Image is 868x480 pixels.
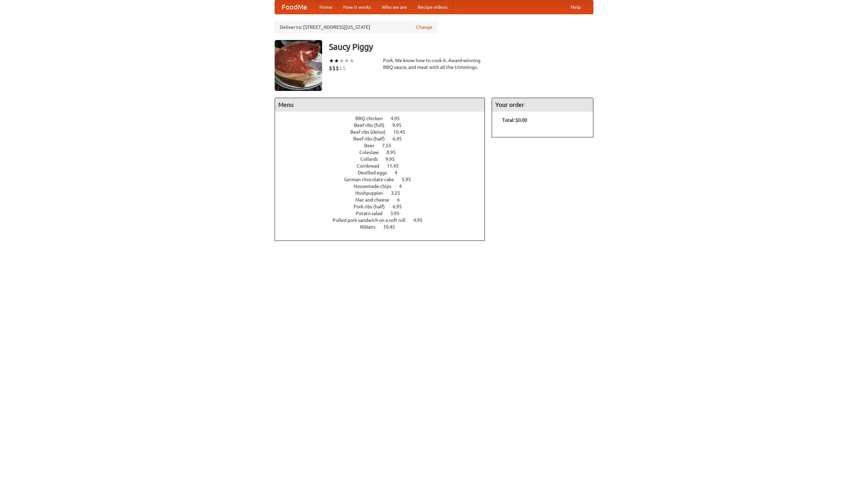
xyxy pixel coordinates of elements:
li: ★ [334,57,339,64]
span: Beef ribs (full) [354,122,391,128]
span: 10.45 [393,129,412,135]
a: BBQ chicken 4.95 [355,116,412,121]
a: Housemade chips 4 [354,184,414,189]
a: Who we are [376,0,412,14]
a: Riblets 10.45 [360,224,408,230]
a: Pork ribs (half) 6.95 [354,204,414,209]
li: ★ [339,57,344,64]
b: Total: $0.00 [502,117,527,123]
span: Riblets [360,224,382,230]
a: Collards 9.95 [360,156,407,162]
li: ★ [329,57,334,64]
span: 10.45 [383,224,402,230]
h3: Saucy Piggy [329,40,593,54]
span: 9.95 [386,156,401,162]
span: Devilled eggs [358,170,394,175]
span: 6.95 [393,204,409,209]
span: 3.95 [390,211,406,216]
span: 11.45 [387,163,406,169]
a: FoodMe [275,0,314,14]
div: Deliver to: [STREET_ADDRESS][US_STATE] [275,21,437,33]
a: Beer 7.55 [364,143,404,148]
span: Mac and cheese [355,197,396,203]
span: Coleslaw [359,150,386,155]
span: 6 [397,197,407,203]
a: Cornbread 11.45 [357,163,411,169]
span: Beer [364,143,381,148]
a: Potato salad 3.95 [356,211,412,216]
h4: Menu [275,98,485,112]
a: Devilled eggs 4 [358,170,410,175]
span: 6.45 [393,136,409,141]
a: Coleslaw 8.95 [359,150,408,155]
a: Mac and cheese 6 [355,197,412,203]
span: Cornbread [357,163,386,169]
span: 3.25 [391,190,407,196]
li: ★ [349,57,354,64]
li: $ [339,64,342,72]
li: $ [332,64,336,72]
span: 7.55 [382,143,398,148]
span: 4 [399,184,409,189]
span: Hushpuppies [355,190,390,196]
span: Collards [360,156,384,162]
span: Housemade chips [354,184,398,189]
img: angular.jpg [275,40,322,91]
span: 4.95 [413,217,429,223]
span: 5.95 [402,177,418,182]
li: ★ [344,57,349,64]
a: Hushpuppies 3.25 [355,190,413,196]
a: Beef ribs (full) 9.95 [354,122,414,128]
a: Beef ribs (delux) 10.45 [350,129,418,135]
span: Pulled pork sandwich on a soft roll [333,217,412,223]
li: $ [342,64,346,72]
h4: Your order [492,98,593,112]
span: Beef ribs (delux) [350,129,392,135]
span: Pork ribs (half) [354,204,392,209]
a: Recipe videos [412,0,453,14]
span: BBQ chicken [355,116,390,121]
a: Home [314,0,338,14]
li: $ [336,64,339,72]
span: Potato salad [356,211,389,216]
a: Beef ribs (half) 6.45 [353,136,414,141]
a: Help [565,0,586,14]
a: Pulled pork sandwich on a soft roll 4.95 [333,217,435,223]
div: Pork. We know how to cook it. Award-winning BBQ sauce, and meat with all the trimmings. [383,57,485,71]
span: 8.95 [387,150,402,155]
a: German chocolate cake 5.95 [344,177,423,182]
span: Beef ribs (half) [353,136,392,141]
span: 9.95 [392,122,408,128]
a: Change [416,24,432,31]
a: How it works [338,0,376,14]
li: $ [329,64,332,72]
span: 4 [395,170,404,175]
span: 4.95 [391,116,407,121]
span: German chocolate cake [344,177,401,182]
